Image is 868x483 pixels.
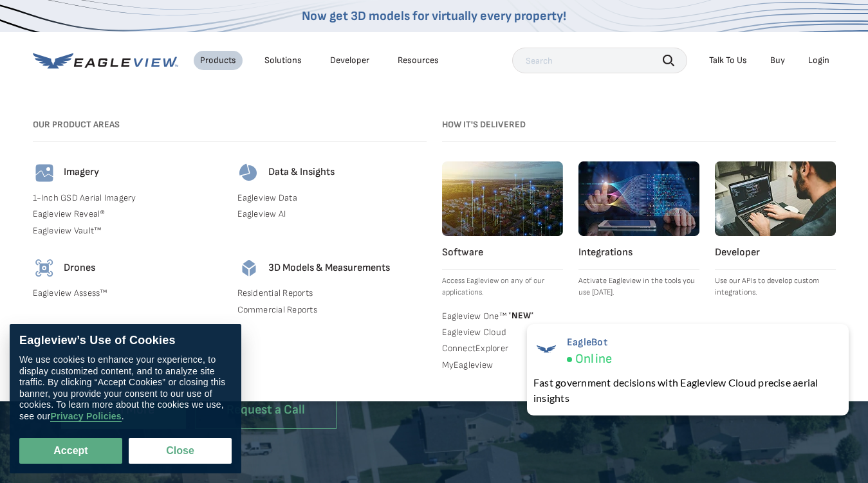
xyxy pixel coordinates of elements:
a: Eagleview Assess™ [33,287,222,299]
img: software.webp [442,161,563,236]
div: Products [200,55,236,66]
h4: Integrations [578,246,699,260]
p: Use our APIs to develop custom integrations. [715,275,836,298]
a: Eagleview One™ *NEW* [442,309,563,322]
button: Accept [19,438,122,464]
span: NEW [506,310,534,321]
h4: Drones [64,262,95,275]
input: Search [512,48,687,73]
p: Activate Eagleview in the tools you use [DATE]. [578,275,699,298]
img: developer.webp [715,161,836,236]
a: Privacy Policies [50,411,121,422]
a: Commercial Reports [237,304,427,316]
a: Integrations Activate Eagleview in the tools you use [DATE]. [578,161,699,298]
h3: Our Product Areas [33,120,427,131]
a: ConnectExplorer [442,343,563,354]
h4: Software [442,246,563,260]
a: MyEagleview [442,360,563,371]
a: Developer Use our APIs to develop custom integrations. [715,161,836,298]
a: Now get 3D models for virtually every property! [302,8,566,24]
div: Login [808,55,829,66]
h4: Developer [715,246,836,260]
a: Buy [770,55,785,66]
img: 3d-models-icon.svg [237,257,261,280]
a: Eagleview Vault™ [33,225,222,237]
div: Fast government decisions with Eagleview Cloud precise aerial insights [533,375,842,406]
h4: 3D Models & Measurements [268,262,390,275]
h4: Data & Insights [268,166,335,179]
img: drones-icon.svg [33,257,56,280]
a: Request a Call [195,390,337,430]
a: Eagleview Cloud [442,327,563,338]
div: We use cookies to enhance your experience, to display customized content, and to analyze site tra... [19,354,232,422]
h3: How it's Delivered [442,120,836,131]
a: Eagleview AI [237,208,427,220]
a: 1-Inch GSD Aerial Imagery [33,192,222,204]
img: data-icon.svg [237,161,261,185]
a: Residential Reports [237,287,427,299]
div: Eagleview’s Use of Cookies [19,334,232,348]
span: Online [575,351,612,367]
button: Close [129,438,232,464]
div: Solutions [264,55,302,66]
h4: Imagery [64,166,99,179]
a: Developer [330,55,369,66]
div: Resources [398,55,439,66]
img: integrations.webp [578,161,699,236]
p: Access Eagleview on any of our applications. [442,275,563,298]
img: imagery-icon.svg [33,161,56,185]
img: EagleBot [533,336,559,362]
span: EagleBot [567,336,612,349]
a: Eagleview Reveal® [33,208,222,220]
div: Talk To Us [709,55,747,66]
a: Eagleview Data [237,192,427,204]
